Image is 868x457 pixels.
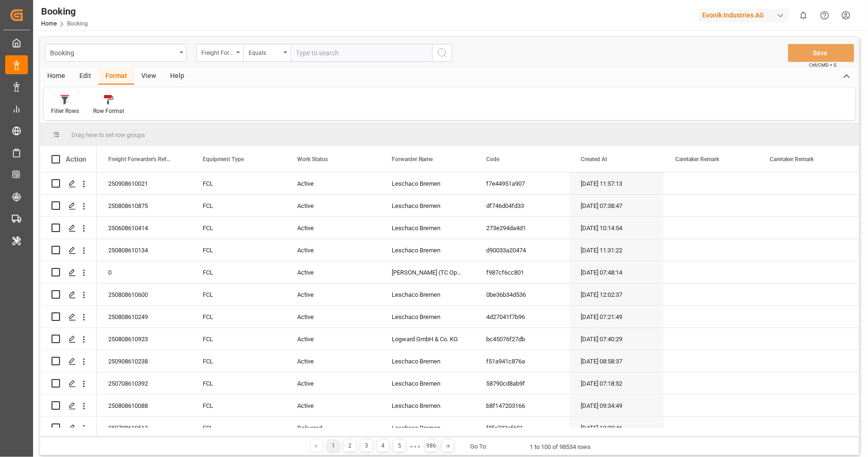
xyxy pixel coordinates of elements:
[191,372,286,394] div: FCL
[475,306,569,328] div: 4d27041f7b96
[569,195,664,216] div: [DATE] 07:38:47
[191,306,286,328] div: FCL
[97,350,191,372] div: 250908610238
[71,131,145,138] span: Drag here to set row groups
[475,328,569,350] div: bc45076f27db
[191,195,286,216] div: FCL
[97,261,191,283] div: 0
[97,306,191,328] div: 250808610249
[97,284,191,305] div: 250808610600
[432,44,452,62] button: search button
[97,172,191,194] div: 250908610021
[286,284,380,305] div: Active
[286,195,380,216] div: Active
[380,172,475,194] div: Leschaco Bremen
[97,328,191,350] div: 250808610923
[814,5,835,26] button: Help Center
[196,44,243,62] button: open menu
[40,195,97,217] div: Press SPACE to select this row.
[286,328,380,350] div: Active
[191,417,286,439] div: FCL
[41,4,88,18] div: Booking
[475,417,569,439] div: f8fa233af691
[569,328,664,350] div: [DATE] 07:40:29
[475,395,569,416] div: b8f147203166
[286,350,380,372] div: Active
[97,195,191,216] div: 250808610875
[569,372,664,394] div: [DATE] 07:18:52
[698,9,789,22] div: Evonik Industries AG
[40,217,97,239] div: Press SPACE to select this row.
[770,156,814,163] span: Caretaker Remark
[569,172,664,194] div: [DATE] 11:57:13
[380,350,475,372] div: Leschaco Bremen
[380,284,475,305] div: Leschaco Bremen
[581,156,607,163] span: Created At
[675,156,719,163] span: Caretaker Remark
[191,328,286,350] div: FCL
[475,350,569,372] div: f51a941c876a
[327,440,339,452] div: 1
[410,443,421,450] div: ● ● ●
[286,261,380,283] div: Active
[66,155,86,164] div: Action
[97,395,191,416] div: 250808610088
[40,306,97,328] div: Press SPACE to select this row.
[475,217,569,239] div: 273e294da4d1
[203,156,244,163] span: Equipment Type
[380,372,475,394] div: Leschaco Bremen
[97,239,191,261] div: 250808610134
[286,372,380,394] div: Active
[40,350,97,372] div: Press SPACE to select this row.
[698,6,793,24] button: Evonik Industries AG
[191,284,286,305] div: FCL
[380,217,475,239] div: Leschaco Bremen
[98,69,134,85] div: Format
[569,239,664,261] div: [DATE] 11:31:22
[475,261,569,283] div: f987cf6cc801
[470,442,487,451] div: Go To:
[793,5,814,26] button: show 0 new notifications
[191,217,286,239] div: FCL
[569,284,664,305] div: [DATE] 12:02:37
[191,172,286,194] div: FCL
[475,172,569,194] div: f7e44951a907
[286,239,380,261] div: Active
[201,46,233,57] div: Freight Forwarder's Reference No.
[361,440,372,452] div: 3
[788,44,854,62] button: Save
[569,417,664,439] div: [DATE] 13:20:46
[93,107,124,115] div: Row Format
[286,417,380,439] div: Delivered
[530,442,591,452] div: 1 to 100 of 98534 rows
[380,395,475,416] div: Leschaco Bremen
[809,61,836,69] span: Ctrl/CMD + S
[486,156,499,163] span: Code
[286,217,380,239] div: Active
[40,395,97,417] div: Press SPACE to select this row.
[243,44,291,62] button: open menu
[51,107,79,115] div: Filter Rows
[40,328,97,350] div: Press SPACE to select this row.
[475,372,569,394] div: 58790cd8ab9f
[286,306,380,328] div: Active
[40,372,97,395] div: Press SPACE to select this row.
[344,440,356,452] div: 2
[163,69,191,85] div: Help
[569,217,664,239] div: [DATE] 10:14:54
[40,172,97,195] div: Press SPACE to select this row.
[475,195,569,216] div: df746d04fd33
[40,284,97,306] div: Press SPACE to select this row.
[380,328,475,350] div: Logward GmbH & Co. KG
[297,156,328,163] span: Work Status
[191,261,286,283] div: FCL
[97,217,191,239] div: 250608610414
[45,44,187,62] button: open menu
[40,417,97,439] div: Press SPACE to select this row.
[191,350,286,372] div: FCL
[380,306,475,328] div: Leschaco Bremen
[380,417,475,439] div: Leschaco Bremen
[41,20,57,27] a: Home
[380,195,475,216] div: Leschaco Bremen
[569,306,664,328] div: [DATE] 07:21:49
